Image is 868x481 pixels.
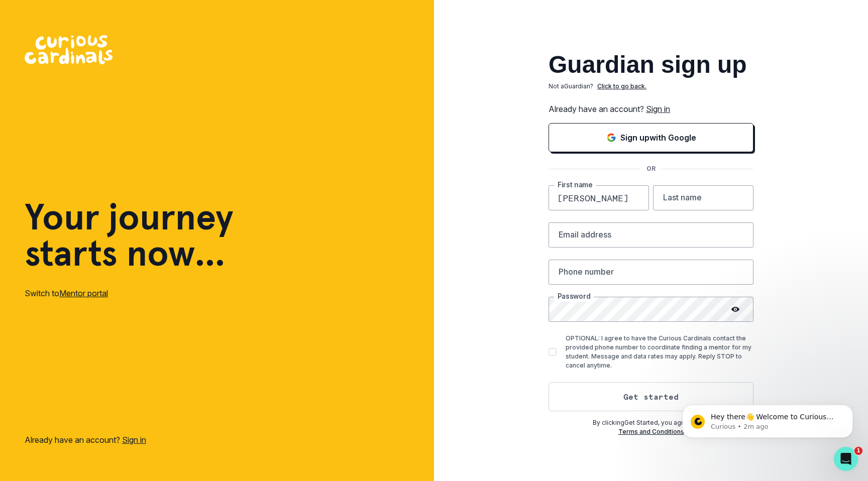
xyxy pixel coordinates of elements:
p: Click to go back. [597,82,646,91]
img: Curious Cardinals Logo [25,35,113,64]
a: Sign in [122,435,146,445]
span: Hey there👋 Welcome to Curious Cardinals 🙌 Take a look around! If you have any questions or are ex... [44,29,171,87]
button: Get started [549,382,753,411]
iframe: Intercom notifications message [667,384,868,454]
p: Sign up with Google [620,132,696,144]
p: Not a Guardian ? [549,82,593,91]
iframe: Intercom live chat [834,447,858,471]
a: Terms and Conditions [618,428,684,435]
span: 1 [854,447,862,455]
p: OPTIONAL: I agree to have the Curious Cardinals contact the provided phone number to coordinate f... [566,334,753,370]
p: OR [640,164,662,173]
button: Sign in with Google (GSuite) [549,123,753,152]
p: Message from Curious, sent 2m ago [44,39,173,48]
h2: Guardian sign up [549,53,753,77]
a: Sign in [646,104,670,114]
h1: Your journey starts now... [25,199,234,271]
a: Mentor portal [59,288,108,298]
span: Switch to [25,288,59,298]
p: Already have an account? [25,434,146,446]
p: Already have an account? [549,103,753,115]
p: By clicking Get Started , you agree to our [549,418,753,427]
